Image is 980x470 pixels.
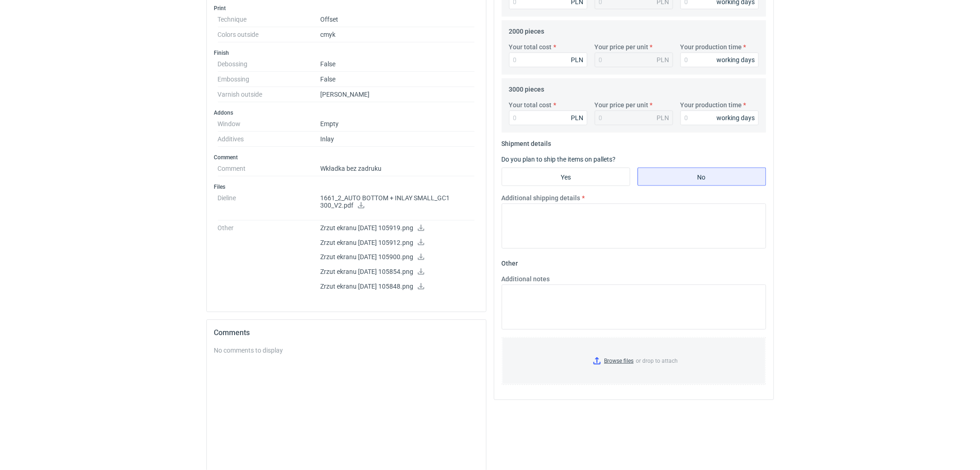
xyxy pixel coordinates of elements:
[321,224,475,232] p: Zrzut ekranu [DATE] 105919.png
[571,113,584,122] div: PLN
[321,116,475,132] dd: Empty
[502,156,616,163] label: Do you plan to ship the items on pallets?
[681,42,742,52] label: Your production time
[218,87,321,102] dt: Varnish outside
[509,100,552,110] label: Your total cost
[502,337,766,384] label: or drop to attach
[218,161,321,176] dt: Comment
[595,100,649,110] label: Your price per unit
[218,116,321,132] dt: Window
[214,154,479,161] h3: Comment
[509,82,545,93] legend: 3000 pieces
[321,253,475,261] p: Zrzut ekranu [DATE] 105900.png
[502,256,518,267] legend: Other
[681,52,759,67] input: 0
[214,109,479,116] h3: Addons
[321,283,475,291] p: Zrzut ekranu [DATE] 105848.png
[717,55,755,64] div: working days
[509,110,587,125] input: 0
[218,12,321,27] dt: Technique
[571,55,584,64] div: PLN
[214,327,479,338] h2: Comments
[321,239,475,247] p: Zrzut ekranu [DATE] 105912.png
[321,194,475,210] p: 1661_2_AUTO BOTTOM + INLAY SMALL_GC1 300_V2.pdf
[218,220,321,297] dt: Other
[681,110,759,125] input: 0
[321,27,475,42] dd: cmyk
[502,274,550,284] label: Additional notes
[321,87,475,102] dd: [PERSON_NAME]
[502,168,630,186] label: Yes
[214,5,479,12] h3: Print
[638,168,766,186] label: No
[509,42,552,52] label: Your total cost
[321,268,475,276] p: Zrzut ekranu [DATE] 105854.png
[218,191,321,220] dt: Dieline
[657,55,669,64] div: PLN
[502,193,581,203] label: Additional shipping details
[509,24,545,35] legend: 2000 pieces
[717,113,755,122] div: working days
[509,52,587,67] input: 0
[321,57,475,72] dd: False
[321,132,475,147] dd: Inlay
[218,27,321,42] dt: Colors outside
[218,132,321,147] dt: Additives
[681,100,742,110] label: Your production time
[502,136,552,147] legend: Shipment details
[321,72,475,87] dd: False
[595,42,649,52] label: Your price per unit
[218,57,321,72] dt: Debossing
[214,49,479,57] h3: Finish
[218,72,321,87] dt: Embossing
[321,161,475,176] dd: Wkładka bez zadruku
[657,113,669,122] div: PLN
[214,183,479,191] h3: Files
[214,346,479,355] div: No comments to display
[321,12,475,27] dd: Offset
